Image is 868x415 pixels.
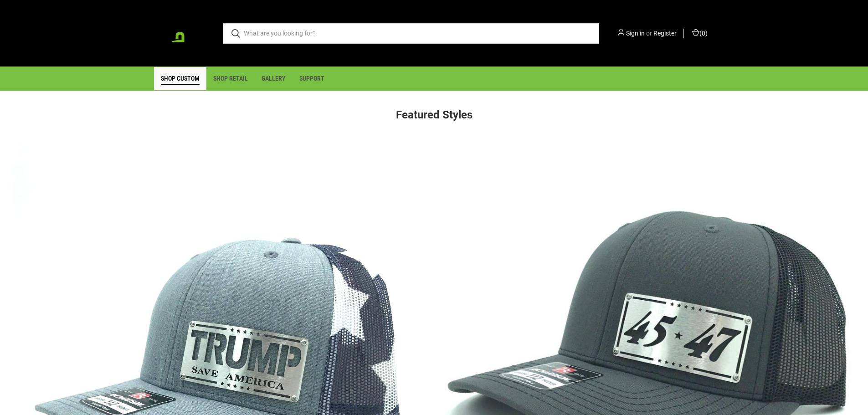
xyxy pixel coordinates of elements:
[653,29,677,38] a: Register
[162,11,208,55] img: BadgeCaps
[691,29,708,38] a: Cart with 0 items
[396,108,473,121] strong: Featured Styles
[255,67,293,90] a: Gallery
[154,67,206,90] a: Shop Custom
[626,29,645,38] a: Sign in
[223,23,599,44] input: What are you looking for?
[702,30,705,37] span: 0
[646,30,652,37] span: or
[822,371,868,415] iframe: Chat Widget
[293,67,331,90] a: Support
[206,67,255,90] a: Shop Retail
[162,10,208,56] a: BadgeCaps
